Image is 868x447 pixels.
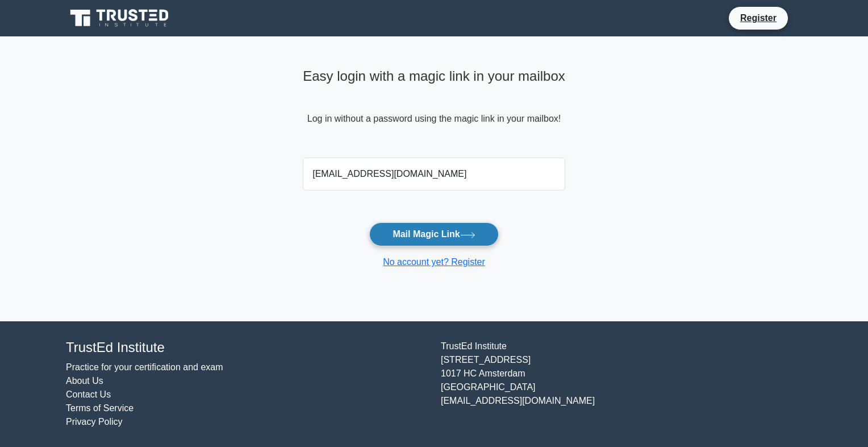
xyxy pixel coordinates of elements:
div: Log in without a password using the magic link in your mailbox! [303,64,565,153]
a: Privacy Policy [66,417,123,427]
a: Register [733,11,783,25]
h4: TrustEd Institute [66,340,427,356]
a: Terms of Service [66,403,133,413]
input: Email [303,158,565,191]
button: Mail Magic Link [369,222,498,246]
a: About Us [66,376,103,386]
div: TrustEd Institute [STREET_ADDRESS] 1017 HC Amsterdam [GEOGRAPHIC_DATA] [EMAIL_ADDRESS][DOMAIN_NAME] [434,340,809,429]
h4: Easy login with a magic link in your mailbox [303,68,565,85]
a: No account yet? Register [383,257,485,267]
a: Contact Us [66,390,111,399]
a: Practice for your certification and exam [66,362,223,372]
